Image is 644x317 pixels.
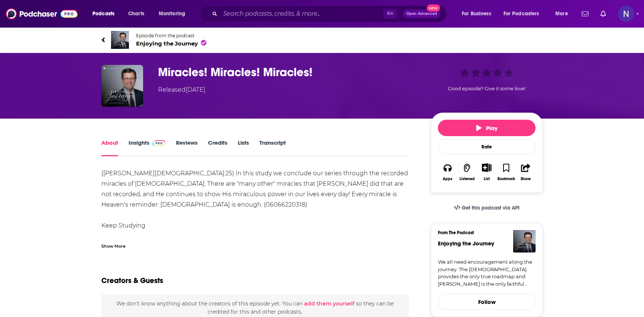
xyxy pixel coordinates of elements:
[597,7,609,20] a: Show notifications dropdown
[123,8,149,20] a: Charts
[513,230,536,252] img: Enjoying the Journey
[129,139,165,156] a: InsightsPodchaser Pro
[116,300,394,315] span: We don't know anything about the creators of this episode yet . You can so they can be credited f...
[101,31,543,49] a: Enjoying the JourneyEpisode from the podcastEnjoying the Journey
[555,9,568,19] span: More
[438,258,536,288] a: We all need encouragement along the journey. The [DEMOGRAPHIC_DATA] provides the only true roadma...
[479,163,494,172] button: Show More Button
[484,176,490,181] div: List
[438,230,530,235] h3: From The Podcast
[438,240,494,247] a: Enjoying the Journey
[111,31,129,49] img: Enjoying the Journey
[158,65,419,79] h1: Miracles! Miracles! Miracles!
[101,65,143,107] img: Miracles! Miracles! Miracles!
[87,8,124,20] button: open menu
[6,7,78,21] img: Podchaser - Follow, Share and Rate Podcasts
[462,9,491,19] span: For Business
[443,177,452,181] div: Apps
[579,7,591,20] a: Show notifications dropdown
[457,158,477,186] button: Listened
[498,177,515,181] div: Bookmark
[503,9,539,19] span: For Podcasters
[220,8,383,20] input: Search podcasts, credits, & more...
[136,40,206,47] span: Enjoying the Journey
[154,8,195,20] button: open menu
[462,205,520,211] span: Get this podcast via API
[448,199,525,217] a: Get this podcast via API
[427,4,440,12] span: New
[438,139,536,154] div: Rate
[438,294,536,310] button: Follow
[158,85,205,94] div: Released [DATE]
[383,9,397,19] span: ⌘ K
[618,6,634,22] span: Logged in as nworkman
[403,9,441,18] button: Open AdvancedNew
[476,125,498,132] span: Play
[304,301,354,307] button: add them yourself
[136,33,206,38] span: Episode from the podcast
[128,9,144,19] span: Charts
[496,158,516,186] button: Bookmark
[457,8,501,20] button: open menu
[208,139,227,156] a: Credits
[499,8,550,20] button: open menu
[101,276,163,285] h2: Creators & Guests
[618,6,634,22] button: Show profile menu
[550,8,577,20] button: open menu
[259,139,286,156] a: Transcript
[516,158,536,186] button: Share
[92,9,114,19] span: Podcasts
[176,139,198,156] a: Reviews
[477,158,496,186] div: Show More ButtonList
[406,12,437,16] span: Open Advanced
[521,177,531,181] div: Share
[101,139,118,156] a: About
[238,139,249,156] a: Lists
[448,86,525,91] span: Good episode? Give it some love!
[438,120,536,136] button: Play
[438,158,457,186] button: Apps
[159,9,185,19] span: Monitoring
[618,6,634,22] img: User Profile
[460,177,475,181] div: Listened
[207,5,454,22] div: Search podcasts, credits, & more...
[152,140,165,146] img: Podchaser Pro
